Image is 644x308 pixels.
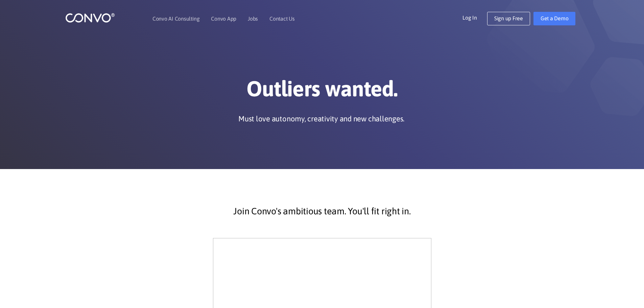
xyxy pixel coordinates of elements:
p: Join Convo's ambitious team. You'll fit right in. [140,203,505,220]
a: Log In [462,12,487,23]
a: Sign up Free [487,12,530,25]
a: Get a Demo [533,12,576,25]
p: Must love autonomy, creativity and new challenges. [238,114,404,124]
a: Convo AI Consulting [152,16,199,21]
img: logo_1.png [65,13,115,23]
a: Contact Us [269,16,295,21]
h1: Outliers wanted. [135,76,510,107]
a: Convo App [211,16,236,21]
a: Jobs [248,16,258,21]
